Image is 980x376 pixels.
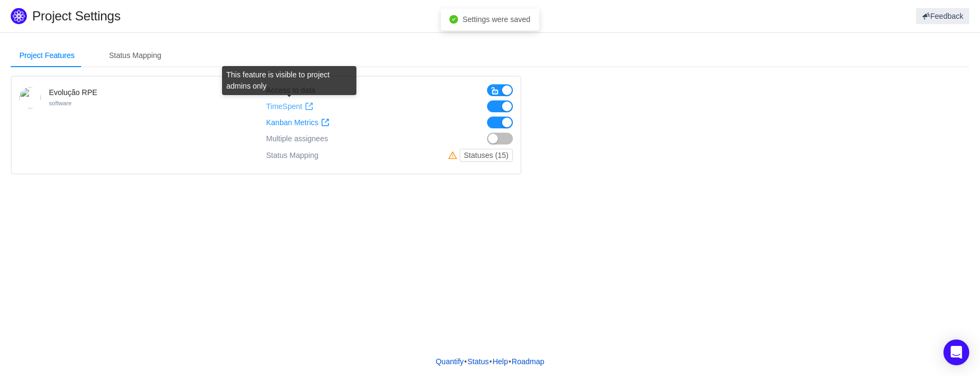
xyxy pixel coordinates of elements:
[222,66,356,95] div: This feature is visible to project admins only
[101,44,170,68] div: Status Mapping
[49,87,97,98] h4: Evolução RPE
[916,8,969,24] button: Feedback
[11,44,83,68] div: Project Features
[509,357,511,366] span: •
[943,339,969,365] div: Open Intercom Messenger
[511,353,545,370] a: Roadmap
[32,8,586,24] h1: Project Settings
[449,15,458,24] i: icon: check-circle
[489,357,492,366] span: •
[462,15,530,24] span: Settings were saved
[435,353,464,370] a: Quantify
[266,118,318,127] span: Kanban Metrics
[266,102,313,111] a: TimeSpent
[266,118,330,127] a: Kanban Metrics
[460,149,513,162] button: Statuses (15)
[492,353,509,370] a: Help
[266,134,328,143] span: Multiple assignees
[448,151,460,160] i: icon: warning
[464,357,467,366] span: •
[19,87,41,109] img: 10846
[467,353,490,370] a: Status
[11,8,27,24] img: Quantify
[49,100,71,106] small: software
[266,102,302,111] span: TimeSpent
[266,149,318,162] div: Status Mapping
